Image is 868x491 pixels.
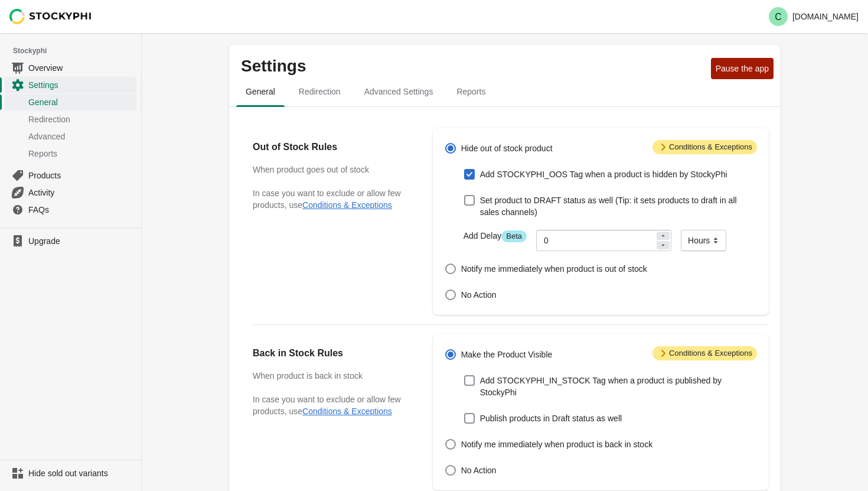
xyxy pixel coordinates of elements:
span: Redirection [289,81,350,102]
a: Overview [5,59,136,76]
p: In case you want to exclude or allow few products, use [253,394,409,417]
a: Settings [5,76,136,93]
a: General [5,93,136,110]
button: Advanced settings [353,76,445,107]
span: Settings [28,79,134,91]
span: Overview [28,62,134,74]
span: Stockyphi [13,45,141,57]
button: Conditions & Exceptions [302,200,392,210]
span: Beta [501,230,527,242]
span: General [236,81,285,102]
span: Hide sold out variants [28,467,134,479]
span: Activity [28,187,134,199]
p: [DOMAIN_NAME] [792,12,859,21]
button: reports [445,76,497,107]
span: No Action [461,289,497,301]
a: Reports [5,145,136,162]
span: Reports [28,148,134,160]
button: Pause the app [711,58,774,79]
button: redirection [287,76,353,107]
span: Pause the app [716,64,769,73]
button: Conditions & Exceptions [302,407,392,416]
p: In case you want to exclude or allow few products, use [253,187,409,211]
span: Add STOCKYPHI_OOS Tag when a product is hidden by StockyPhi [480,168,727,180]
span: Publish products in Draft status as well [480,412,622,424]
h2: Back in Stock Rules [253,346,409,360]
span: Add STOCKYPHI_IN_STOCK Tag when a product is published by StockyPhi [480,375,757,398]
h3: When product is back in stock [253,370,409,382]
span: Upgrade [28,235,134,247]
a: Hide sold out variants [5,465,136,482]
span: Hide out of stock product [461,142,553,154]
a: Upgrade [5,233,136,249]
span: Conditions & Exceptions [652,140,757,154]
text: C [775,12,782,22]
span: Avatar with initials C [769,7,788,26]
label: Add Delay [464,230,527,242]
span: Advanced Settings [355,81,443,102]
h2: Out of Stock Rules [253,140,409,154]
span: Products [28,170,134,181]
span: Advanced [28,131,134,142]
span: Notify me immediately when product is back in stock [461,438,652,450]
h3: When product goes out of stock [253,164,409,175]
span: Conditions & Exceptions [652,346,757,360]
span: General [28,96,134,108]
span: FAQs [28,204,134,216]
a: Products [5,167,136,184]
p: Settings [241,57,706,76]
a: Activity [5,184,136,201]
button: general [234,76,287,107]
span: Redirection [28,113,134,125]
span: Reports [447,81,495,102]
span: Notify me immediately when product is out of stock [461,263,647,275]
span: Set product to DRAFT status as well (Tip: it sets products to draft in all sales channels) [480,194,757,218]
span: No Action [461,464,497,476]
span: Make the Product Visible [461,349,553,360]
a: Advanced [5,128,136,145]
a: FAQs [5,201,136,218]
a: Redirection [5,110,136,128]
button: Avatar with initials C[DOMAIN_NAME] [764,5,863,28]
img: Stockyphi [9,9,92,24]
